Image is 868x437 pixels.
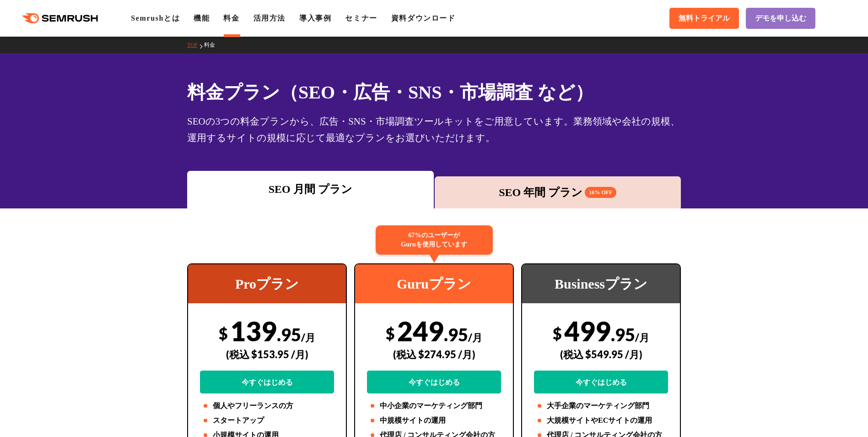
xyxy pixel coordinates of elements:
[200,315,334,393] div: 139
[386,324,395,343] span: $
[277,324,301,345] span: .95
[187,79,681,106] h1: 料金プラン（SEO・広告・SNS・市場調査 など）
[223,14,239,22] a: 料金
[367,400,501,411] li: 中小企業のマーケティング部門
[635,331,649,344] span: /月
[345,14,377,22] a: セミナー
[755,14,806,23] span: デモを申し込む
[200,400,334,411] li: 個人やフリーランスの方
[534,338,668,371] div: (税込 $549.95 /月)
[200,415,334,426] li: スタートアップ
[200,338,334,371] div: (税込 $153.95 /月)
[299,14,331,22] a: 導入事例
[188,264,346,303] div: Proプラン
[391,14,456,22] a: 資料ダウンロード
[367,371,501,393] a: 今すぐはじめる
[746,8,815,29] a: デモを申し込む
[534,371,668,393] a: 今すぐはじめる
[376,225,493,255] div: 67%のユーザーが Guruを使用しています
[585,187,616,198] span: 16% OFF
[253,14,286,22] a: 活用方法
[355,264,513,303] div: Guruプラン
[439,184,677,201] div: SEO 年間 プラン
[187,113,681,146] div: SEOの3つの料金プランから、広告・SNS・市場調査ツールキットをご用意しています。業務領域や会社の規模、運用するサイトの規模に応じて最適なプランをお選びいただけます。
[534,415,668,426] li: 大規模サイトやECサイトの運用
[534,315,668,393] div: 499
[444,324,468,345] span: .95
[194,14,210,22] a: 機能
[611,324,635,345] span: .95
[131,14,180,22] a: Semrushとは
[219,324,228,343] span: $
[200,371,334,393] a: 今すぐはじめる
[204,42,222,48] a: 料金
[669,8,739,29] a: 無料トライアル
[468,331,482,344] span: /月
[534,400,668,411] li: 大手企業のマーケティング部門
[301,331,315,344] span: /月
[367,315,501,393] div: 249
[522,264,680,303] div: Businessプラン
[679,14,730,23] span: 無料トライアル
[367,415,501,426] li: 中規模サイトの運用
[553,324,562,343] span: $
[367,338,501,371] div: (税込 $274.95 /月)
[192,181,429,197] div: SEO 月間 プラン
[187,42,204,48] a: TOP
